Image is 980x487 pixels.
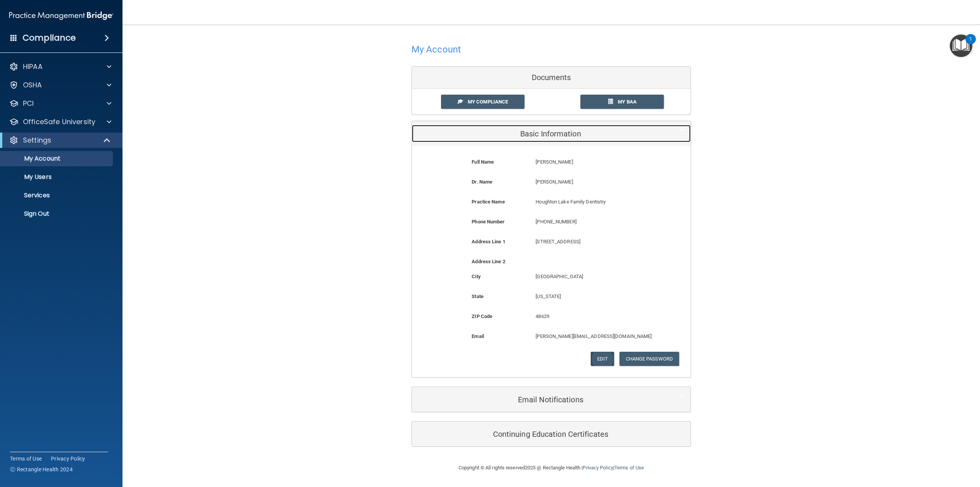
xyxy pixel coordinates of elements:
a: Privacy Policy [583,465,613,471]
p: My Users [5,173,109,181]
a: OfficeSafe University [9,117,111,126]
p: [GEOGRAPHIC_DATA] [536,272,652,281]
a: Privacy Policy [51,455,85,462]
span: My BAA [618,99,637,105]
h4: Compliance [23,33,76,43]
p: Houghton Lake Family Dentistry [536,197,652,207]
a: Continuing Education Certificates [418,425,685,443]
b: Address Line 1 [472,239,505,244]
a: Email Notifications [418,391,685,408]
button: Edit [591,352,614,366]
h5: Email Notifications [418,395,661,404]
p: Services [5,192,109,199]
b: Full Name [472,159,494,165]
b: Dr. Name [472,179,492,185]
p: Sign Out [5,210,109,218]
p: 48629 [536,312,652,321]
a: Settings [9,136,111,145]
a: HIPAA [9,62,111,71]
a: PCI [9,99,111,108]
span: My Compliance [468,99,508,105]
img: PMB logo [9,8,113,23]
h5: Continuing Education Certificates [418,430,661,438]
iframe: Drift Widget Chat Controller [848,433,971,463]
p: [PERSON_NAME] [536,157,652,167]
p: OSHA [23,80,42,90]
div: Documents [412,67,691,89]
button: Open Resource Center, 1 new notification [950,34,972,57]
p: My Account [5,155,109,162]
p: OfficeSafe University [23,117,95,126]
a: Terms of Use [10,455,42,462]
button: Change Password [619,352,679,366]
a: OSHA [9,80,111,90]
p: HIPAA [23,62,42,71]
p: [US_STATE] [536,292,652,301]
b: City [472,274,480,279]
b: Email [472,333,484,339]
a: Terms of Use [614,465,644,471]
b: ZIP Code [472,313,492,319]
h5: Basic Information [418,130,661,138]
a: Basic Information [418,125,685,142]
b: Address Line 2 [472,259,505,264]
p: Settings [23,136,51,145]
div: 1 [969,39,972,49]
h4: My Account [412,44,461,54]
p: [PHONE_NUMBER] [536,217,652,226]
b: Practice Name [472,199,505,205]
b: State [472,294,483,299]
b: Phone Number [472,219,505,225]
p: [STREET_ADDRESS] [536,237,652,246]
p: [PERSON_NAME][EMAIL_ADDRESS][DOMAIN_NAME] [536,332,652,341]
p: [PERSON_NAME] [536,177,652,187]
p: PCI [23,99,34,108]
span: Ⓒ Rectangle Health 2024 [10,466,73,473]
div: Copyright © All rights reserved 2025 @ Rectangle Health | | [412,456,691,480]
